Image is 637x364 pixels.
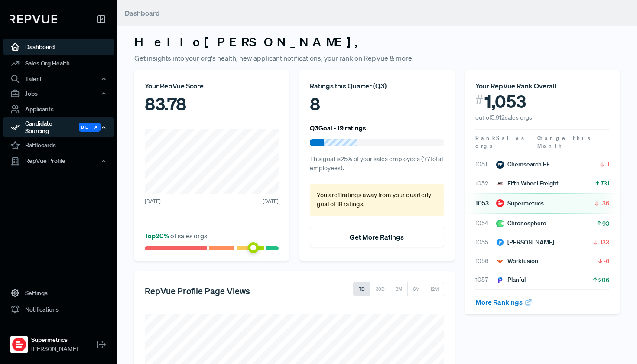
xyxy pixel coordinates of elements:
[496,238,554,247] div: [PERSON_NAME]
[496,179,504,187] img: Fifth Wheel Freight
[407,282,425,296] button: 6M
[496,220,504,227] img: Chronosphere
[496,276,504,284] img: Planful
[475,134,526,149] span: Sales orgs
[134,53,620,63] p: Get insights into your org's health, new applicant notifications, your rank on RepVue & more!
[3,55,114,71] a: Sales Org Health
[3,101,114,117] a: Applicants
[145,231,170,240] span: Top 20 %
[353,282,370,296] button: 7D
[475,81,556,90] span: Your RepVue Rank Overall
[390,282,408,296] button: 3M
[31,344,78,354] span: [PERSON_NAME]
[310,124,366,132] h6: Q3 Goal - 19 ratings
[496,199,504,207] img: Supermetrics
[598,238,609,247] span: -133
[145,286,250,296] h5: RepVue Profile Page Views
[3,285,114,301] a: Settings
[600,199,609,208] span: -36
[496,257,538,266] div: Workfusion
[3,39,114,55] a: Dashboard
[145,231,207,240] span: of sales orgs
[475,298,533,306] a: More Rankings
[425,282,444,296] button: 12M
[475,275,496,284] span: 1057
[3,117,114,137] button: Candidate Sourcing Beta
[604,257,609,265] span: -6
[475,114,532,121] span: out of 5,912 sales orgs
[3,86,114,101] button: Jobs
[475,160,496,169] span: 1051
[145,91,279,117] div: 83.78
[3,154,114,169] button: RepVue Profile
[496,179,559,188] div: Fifth Wheel Freight
[475,219,496,228] span: 1054
[602,219,609,228] span: 93
[310,91,444,117] div: 8
[496,238,504,246] img: Irwin
[310,81,444,91] div: Ratings this Quarter ( Q3 )
[310,155,444,173] p: This goal is 25 % of your sales employees ( 77 total employees).
[475,134,496,142] span: Rank
[3,71,114,86] button: Talent
[3,325,114,357] a: SupermetricsSupermetrics[PERSON_NAME]
[598,276,609,284] span: 206
[496,199,544,208] div: Supermetrics
[475,179,496,188] span: 1052
[496,219,546,228] div: Chronosphere
[79,123,101,132] span: Beta
[475,91,483,109] span: #
[370,282,390,296] button: 30D
[12,338,26,351] img: Supermetrics
[3,137,114,154] a: Battlecards
[496,275,526,284] div: Planful
[475,238,496,247] span: 1055
[3,117,114,137] div: Candidate Sourcing
[134,35,620,49] h3: Hello [PERSON_NAME] ,
[31,335,78,344] strong: Supermetrics
[310,227,444,247] button: Get More Ratings
[605,160,609,169] span: -1
[263,198,279,205] span: [DATE]
[496,161,504,169] img: Chemsearch FE
[601,179,609,188] span: 731
[484,91,526,112] span: 1,053
[475,257,496,266] span: 1056
[496,160,550,169] div: Chemsearch FE
[145,81,279,91] div: Your RepVue Score
[475,199,496,208] span: 1053
[537,134,592,149] span: Change this Month
[145,198,161,205] span: [DATE]
[125,9,160,17] span: Dashboard
[317,191,437,209] p: You are 11 ratings away from your quarterly goal of 19 ratings .
[496,257,504,265] img: Workfusion
[10,15,57,23] img: RepVue
[3,301,114,318] a: Notifications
